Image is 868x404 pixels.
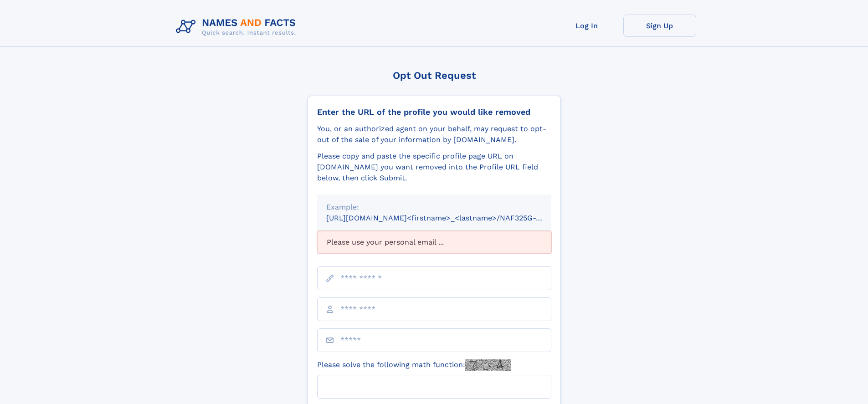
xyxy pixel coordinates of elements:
div: Opt Out Request [308,70,561,81]
div: Please copy and paste the specific profile page URL on [DOMAIN_NAME] you want removed into the Pr... [317,151,551,184]
a: Log In [550,15,623,37]
div: You, or an authorized agent on your behalf, may request to opt-out of the sale of your informatio... [317,123,551,145]
div: Example: [326,202,542,213]
a: Sign Up [623,15,696,37]
img: Logo Names and Facts [172,15,303,39]
small: [URL][DOMAIN_NAME]<firstname>_<lastname>/NAF325G-xxxxxxxx [326,214,569,222]
div: Enter the URL of the profile you would like removed [317,107,551,117]
div: Please use your personal email ... [317,231,551,254]
label: Please solve the following math function: [317,359,511,371]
